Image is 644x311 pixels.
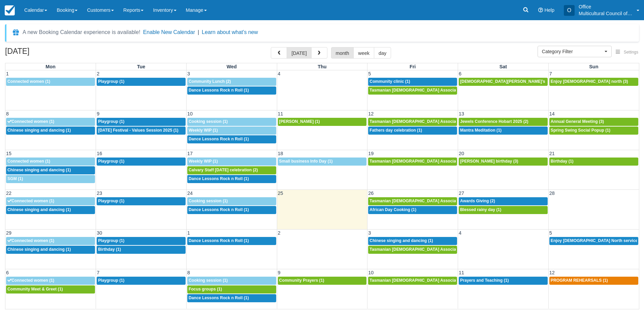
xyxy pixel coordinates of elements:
[189,159,218,164] span: Weekly WIP (1)
[500,64,507,69] span: Sat
[6,127,95,135] a: Chinese singing and dancing (1)
[5,151,12,156] span: 15
[459,78,548,86] a: [DEMOGRAPHIC_DATA][PERSON_NAME]’s birthday (1)
[460,199,495,203] span: Awards Giving (2)
[96,111,100,116] span: 9
[579,10,633,17] p: Multicultural Council of [GEOGRAPHIC_DATA]
[189,79,231,84] span: Community Lunch (2)
[279,278,324,283] span: Community Prayers (1)
[187,175,276,183] a: Dance Lessons Rock n Roll (1)
[549,277,638,285] a: PROGRAM REHEARSALS (1)
[187,285,276,293] a: Focus groups (1)
[367,151,374,156] span: 19
[187,118,276,126] a: Cooking session (1)
[549,118,638,126] a: Annual General Meeting (3)
[187,127,276,135] a: Weekly WIP (1)
[549,230,553,236] span: 5
[97,127,186,135] a: [DATE] Festival - Values Session 2025 (1)
[6,197,95,205] a: Connected women (1)
[5,230,12,236] span: 29
[353,47,374,59] button: week
[458,230,462,236] span: 4
[549,237,638,245] a: Enjoy [DEMOGRAPHIC_DATA] North service (3)
[367,230,372,236] span: 3
[97,237,186,245] a: Playgroup (1)
[187,277,276,285] a: Cooking session (1)
[459,197,548,205] a: Awards Giving (2)
[6,118,95,126] a: Connected women (1)
[410,64,416,69] span: Fri
[98,199,124,203] span: Playgroup (1)
[7,119,54,124] span: Connected women (1)
[189,287,222,291] span: Focus groups (1)
[549,78,638,86] a: Enjoy [DEMOGRAPHIC_DATA] north (3)
[198,29,199,35] span: |
[187,166,276,174] a: Calvary Staff [DATE] celebration (2)
[6,237,95,245] a: Connected women (1)
[589,64,598,69] span: Sun
[551,128,610,133] span: Spring Swing Social Popup (1)
[23,28,140,36] div: A new Booking Calendar experience is available!
[460,79,569,84] span: [DEMOGRAPHIC_DATA][PERSON_NAME]’s birthday (1)
[5,47,90,60] h2: [DATE]
[369,159,503,164] span: Tasmanian [DEMOGRAPHIC_DATA] Association -Weekly Praying (1)
[368,277,457,285] a: Tasmanian [DEMOGRAPHIC_DATA] Association -Weekly Praying (1)
[187,78,276,86] a: Community Lunch (2)
[459,277,548,285] a: Prayers and Teaching (1)
[187,111,193,116] span: 10
[624,50,638,55] span: Settings
[279,159,333,164] span: Small business Info Day (1)
[189,176,249,181] span: Dance Lessons Rock n Roll (1)
[278,277,367,285] a: Community Prayers (1)
[458,191,465,196] span: 27
[189,199,228,203] span: Cooking session (1)
[368,127,457,135] a: Fathers day celebration (1)
[458,111,465,116] span: 13
[368,206,457,214] a: African Day Cooking (1)
[460,128,502,133] span: Mantra Meditation (1)
[538,46,612,57] button: Category Filter
[460,278,509,283] span: Prayers and Teaching (1)
[7,128,71,133] span: Chinese singing and dancing (1)
[460,119,528,124] span: Jewels Conference Hobart 2025 (2)
[6,158,95,166] a: Connected women (1)
[7,278,54,283] span: Connected women (1)
[318,64,326,69] span: Thu
[368,87,457,95] a: Tasmanian [DEMOGRAPHIC_DATA] Association -Weekly Praying (1)
[287,47,311,59] button: [DATE]
[369,247,503,252] span: Tasmanian [DEMOGRAPHIC_DATA] Association -Weekly Praying (1)
[98,119,124,124] span: Playgroup (1)
[459,206,548,214] a: Blessed rainy day (1)
[96,151,103,156] span: 16
[5,191,12,196] span: 22
[551,119,604,124] span: Annual General Meeting (3)
[458,71,462,76] span: 6
[551,278,608,283] span: PROGRAM REHEARSALS (1)
[189,128,218,133] span: Weekly WIP (1)
[6,246,95,254] a: Chinese singing and dancing (1)
[369,207,416,212] span: African Day Cooking (1)
[189,168,258,172] span: Calvary Staff [DATE] celebration (2)
[202,29,258,35] a: Learn about what's new
[279,119,320,124] span: [PERSON_NAME] (1)
[187,71,191,76] span: 3
[189,207,249,212] span: Dance Lessons Rock n Roll (1)
[331,47,354,59] button: month
[278,158,367,166] a: Small business Info Day (1)
[5,71,9,76] span: 1
[612,47,642,57] button: Settings
[544,7,554,13] span: Help
[368,237,457,245] a: Chinese singing and dancing (1)
[369,119,503,124] span: Tasmanian [DEMOGRAPHIC_DATA] Association -Weekly Praying (1)
[6,78,95,86] a: Connected women (1)
[7,287,63,291] span: Community Meet & Greet (1)
[551,159,574,164] span: Birthday (1)
[458,270,465,275] span: 11
[137,64,146,69] span: Tue
[460,159,518,164] span: [PERSON_NAME] birthday (3)
[98,128,178,133] span: [DATE] Festival - Values Session 2025 (1)
[277,230,281,236] span: 2
[97,118,186,126] a: Playgroup (1)
[369,278,503,283] span: Tasmanian [DEMOGRAPHIC_DATA] Association -Weekly Praying (1)
[278,118,367,126] a: [PERSON_NAME] (1)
